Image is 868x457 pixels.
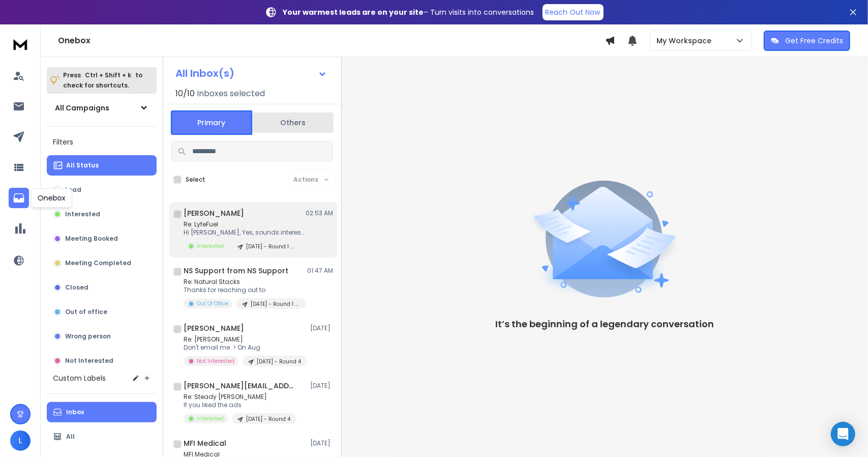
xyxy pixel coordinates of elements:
p: [DATE] [310,324,333,332]
p: Re: Natural Stacks [184,278,306,286]
button: Others [252,111,334,134]
button: Primary [171,110,252,135]
p: All [66,433,75,441]
p: 02:53 AM [306,209,333,217]
button: Meeting Booked [47,228,157,249]
button: Lead [47,180,157,200]
p: Thanks for reaching out to [184,286,306,294]
p: Re: [PERSON_NAME] [184,335,306,344]
p: – Turn visits into conversations [283,7,534,17]
p: Lead [65,186,81,194]
p: Wrong person [65,332,111,340]
p: Not Interested [65,357,113,365]
div: Onebox [31,188,72,208]
button: Out of office [47,302,157,322]
h1: [PERSON_NAME] [184,208,244,218]
p: Hi [PERSON_NAME], Yes, sounds interesting! [184,228,306,237]
p: Press to check for shortcuts. [63,70,142,91]
span: 10 / 10 [175,88,195,100]
div: Open Intercom Messenger [831,422,855,446]
h3: Inboxes selected [197,88,265,100]
p: Meeting Booked [65,235,118,243]
button: Wrong person [47,326,157,347]
p: Re: Steady [PERSON_NAME] [184,393,296,401]
button: Interested [47,204,157,224]
p: Interested [197,242,224,250]
button: Get Free Credits [764,31,850,51]
h1: NS Support from NS Support [184,266,288,276]
img: logo [10,35,31,53]
button: L [10,431,31,451]
p: Not Interested [197,357,234,365]
p: Get Free Credits [785,36,843,46]
button: Closed [47,277,157,298]
a: Reach Out Now [543,4,604,20]
h1: MFI Medical [184,438,226,448]
button: Meeting Completed [47,253,157,273]
button: All Inbox(s) [167,63,335,83]
button: Not Interested [47,351,157,371]
h1: Onebox [58,35,605,47]
h1: All Campaigns [55,103,109,113]
strong: Your warmest leads are on your site [283,7,424,17]
button: All Campaigns [47,98,157,118]
span: Ctrl + Shift + k [83,69,133,81]
button: All Status [47,155,157,176]
label: Select [186,176,205,184]
p: 01:47 AM [307,267,333,275]
p: Out Of Office [197,300,228,307]
p: It’s the beginning of a legendary conversation [496,317,714,331]
h3: Filters [47,135,157,149]
p: Don't email me > On Aug [184,344,306,352]
p: [DATE] - Round 4 [246,415,290,423]
p: All Status [66,161,99,169]
p: [DATE] - Round 4 [257,358,301,365]
p: Re: LyfeFuel [184,220,306,228]
button: Inbox [47,402,157,422]
h3: Custom Labels [53,373,106,383]
p: [DATE] [310,439,333,447]
p: My Workspace [656,36,715,46]
p: If you liked the ads [184,401,296,409]
p: Inbox [66,408,84,416]
p: Interested [197,415,224,422]
h1: [PERSON_NAME][EMAIL_ADDRESS][DOMAIN_NAME] [184,381,295,391]
p: Reach Out Now [546,7,601,17]
h1: [PERSON_NAME] [184,323,244,333]
p: Out of office [65,308,107,316]
p: Closed [65,283,88,292]
p: Interested [65,210,100,218]
p: [DATE] - Round 1 - Free Ads [246,243,295,250]
button: All [47,426,157,447]
p: Meeting Completed [65,259,131,267]
h1: All Inbox(s) [175,68,234,78]
p: [DATE] [310,382,333,390]
p: [DATE] - Round 1 - Free Ads [251,300,300,308]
